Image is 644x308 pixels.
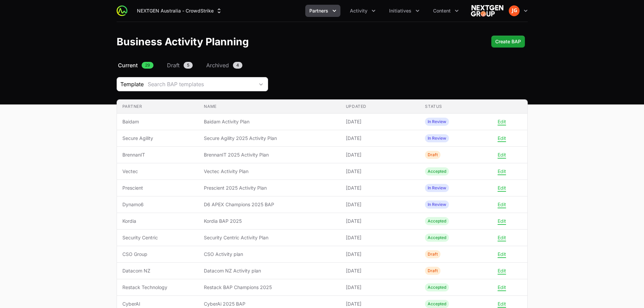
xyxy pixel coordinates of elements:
[346,234,414,241] span: [DATE]
[142,62,153,69] span: 29
[491,35,525,48] button: Create BAP
[122,284,193,291] span: Restack Technology
[204,185,335,191] span: Prescient 2025 Activity Plan
[122,234,193,241] span: Security Centric
[167,61,180,69] span: Draft
[350,7,367,14] span: Activity
[346,135,414,142] span: [DATE]
[346,168,414,175] span: [DATE]
[498,202,506,208] button: Edit
[204,267,335,274] span: Datacom NZ Activity plan
[118,61,138,69] span: Current
[205,61,244,69] a: Archived4
[340,100,420,114] th: Updated
[122,118,193,125] span: Baidam
[498,268,506,274] button: Edit
[204,151,335,158] span: BrennanIT 2025 Activity Plan
[122,218,193,224] span: Kordia
[133,5,226,17] button: NEXTGEN Australia - CrowdStrike
[498,301,506,307] button: Edit
[433,7,451,14] span: Content
[385,5,424,17] div: Initiatives menu
[122,267,193,274] span: Datacom NZ
[385,5,424,17] button: Initiatives
[204,135,335,142] span: Secure Agility 2025 Activity Plan
[206,61,229,69] span: Archived
[204,234,335,241] span: Security Centric Activity Plan
[346,118,414,125] span: [DATE]
[346,201,414,208] span: [DATE]
[389,7,411,14] span: Initiatives
[309,7,328,14] span: Partners
[498,251,506,257] button: Edit
[491,35,525,48] div: Primary actions
[122,151,193,158] span: BrennanIT
[498,168,506,174] button: Edit
[498,135,506,141] button: Edit
[429,5,463,17] button: Content
[122,168,193,175] span: Vectec
[117,35,249,48] h1: Business Activity Planning
[148,80,254,88] div: Search BAP templates
[204,168,335,175] span: Vectec Activity Plan
[122,135,193,142] span: Secure Agility
[204,201,335,208] span: D6 APEX Champions 2025 BAP
[198,100,340,114] th: Name
[133,5,226,17] div: Supplier switch menu
[498,119,506,125] button: Edit
[346,5,380,17] button: Activity
[184,62,193,69] span: 5
[204,218,335,224] span: Kordia BAP 2025
[498,235,506,241] button: Edit
[117,61,528,69] nav: Business Activity Plan Navigation navigation
[233,62,242,69] span: 4
[117,5,127,16] img: ActivitySource
[122,251,193,258] span: CSO Group
[122,185,193,191] span: Prescient
[117,100,199,114] th: Partner
[498,152,506,158] button: Edit
[346,301,414,307] span: [DATE]
[346,251,414,258] span: [DATE]
[420,100,499,114] th: Status
[346,5,380,17] div: Activity menu
[305,5,340,17] div: Partners menu
[495,38,521,46] span: Create BAP
[117,61,155,69] a: Current29
[471,4,503,18] img: NEXTGEN Australia
[346,185,414,191] span: [DATE]
[117,80,144,88] span: Template
[346,151,414,158] span: [DATE]
[509,5,520,16] img: Jamie Gunning
[122,201,193,208] span: Dynamo6
[144,77,268,91] button: Search BAP templates
[127,5,463,17] div: Main navigation
[429,5,463,17] div: Content menu
[346,284,414,291] span: [DATE]
[204,301,335,307] span: CyberAi 2025 BAP
[117,77,528,91] section: Business Activity Plan Filters
[498,284,506,290] button: Edit
[346,218,414,224] span: [DATE]
[204,251,335,258] span: CSO Activity plan
[204,284,335,291] span: Restack BAP Champions 2025
[305,5,340,17] button: Partners
[498,218,506,224] button: Edit
[346,267,414,274] span: [DATE]
[166,61,194,69] a: Draft5
[204,118,335,125] span: Baidam Activity Plan
[498,185,506,191] button: Edit
[122,301,193,307] span: CyberAI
